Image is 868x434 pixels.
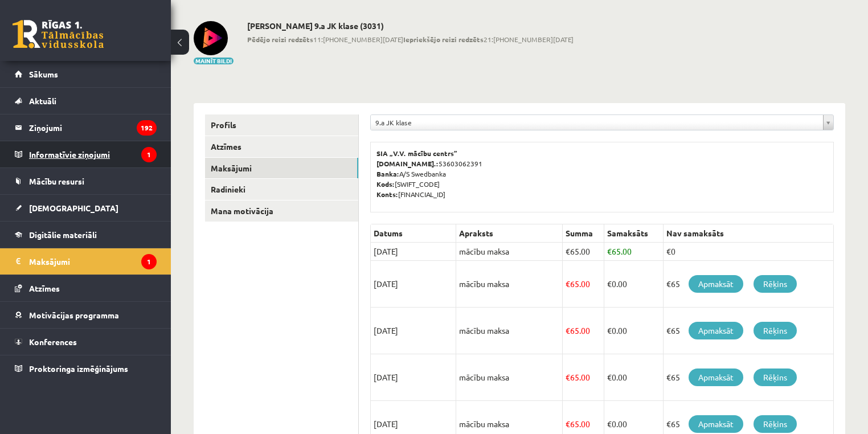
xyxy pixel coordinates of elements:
b: [DOMAIN_NAME].: [376,159,439,168]
b: Iepriekšējo reizi redzēts [403,35,484,44]
a: Apmaksāt [689,415,743,433]
span: € [566,279,570,289]
a: 9.a JK klase [371,115,833,130]
a: Proktoringa izmēģinājums [15,355,157,382]
td: €0 [663,243,833,261]
a: Apmaksāt [689,275,743,293]
span: Proktoringa izmēģinājums [29,363,128,374]
span: € [607,419,612,429]
a: Atzīmes [15,275,157,301]
td: [DATE] [371,354,456,401]
a: Mana motivācija [205,200,358,222]
a: Ziņojumi192 [15,114,157,141]
b: SIA „V.V. mācību centrs” [376,149,458,158]
b: Kods: [376,179,395,189]
td: €65 [663,261,833,308]
a: Mācību resursi [15,168,157,194]
a: Radinieki [205,179,358,200]
span: Motivācijas programma [29,310,119,320]
td: 0.00 [604,261,663,308]
td: 0.00 [604,354,663,401]
th: Datums [371,224,456,243]
span: € [566,419,570,429]
td: 0.00 [604,308,663,354]
span: € [566,246,570,256]
a: [DEMOGRAPHIC_DATA] [15,195,157,221]
th: Nav samaksāts [663,224,833,243]
td: mācību maksa [456,308,563,354]
a: Sākums [15,61,157,87]
span: 11:[PHONE_NUMBER][DATE] 21:[PHONE_NUMBER][DATE] [247,34,574,44]
a: Profils [205,114,358,136]
span: Sākums [29,69,58,79]
i: 1 [141,147,157,162]
td: 65.00 [562,261,604,308]
a: Informatīvie ziņojumi1 [15,141,157,167]
a: Apmaksāt [689,369,743,386]
td: 65.00 [562,354,604,401]
td: €65 [663,354,833,401]
a: Maksājumi1 [15,248,157,275]
legend: Ziņojumi [29,114,157,141]
span: Mācību resursi [29,176,84,186]
span: Atzīmes [29,283,60,293]
a: Rīgas 1. Tālmācības vidusskola [13,20,104,48]
span: € [607,325,612,335]
td: [DATE] [371,261,456,308]
span: [DEMOGRAPHIC_DATA] [29,203,118,213]
a: Konferences [15,329,157,355]
button: Mainīt bildi [194,58,234,64]
td: 65.00 [604,243,663,261]
img: Marija Gudrenika [194,21,228,55]
span: 9.a JK klase [375,115,818,130]
a: Rēķins [754,415,797,433]
td: 65.00 [562,308,604,354]
span: € [566,372,570,382]
i: 192 [137,120,157,136]
td: mācību maksa [456,261,563,308]
span: Aktuāli [29,96,56,106]
span: € [566,325,570,335]
legend: Maksājumi [29,248,157,275]
b: Banka: [376,169,399,178]
i: 1 [141,254,157,269]
a: Maksājumi [205,158,358,179]
p: 53603062391 A/S Swedbanka [SWIFT_CODE] [FINANCIAL_ID] [376,148,828,199]
span: € [607,279,612,289]
a: Rēķins [754,369,797,386]
a: Rēķins [754,275,797,293]
a: Atzīmes [205,136,358,157]
h2: [PERSON_NAME] 9.a JK klase (3031) [247,21,574,31]
td: [DATE] [371,243,456,261]
th: Samaksāts [604,224,663,243]
td: mācību maksa [456,354,563,401]
b: Konts: [376,190,398,199]
span: Digitālie materiāli [29,230,97,240]
span: € [607,372,612,382]
td: mācību maksa [456,243,563,261]
a: Digitālie materiāli [15,222,157,248]
th: Apraksts [456,224,563,243]
a: Apmaksāt [689,322,743,339]
td: €65 [663,308,833,354]
td: [DATE] [371,308,456,354]
a: Rēķins [754,322,797,339]
b: Pēdējo reizi redzēts [247,35,313,44]
td: 65.00 [562,243,604,261]
a: Motivācijas programma [15,302,157,328]
legend: Informatīvie ziņojumi [29,141,157,167]
th: Summa [562,224,604,243]
span: € [607,246,612,256]
span: Konferences [29,337,77,347]
a: Aktuāli [15,88,157,114]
